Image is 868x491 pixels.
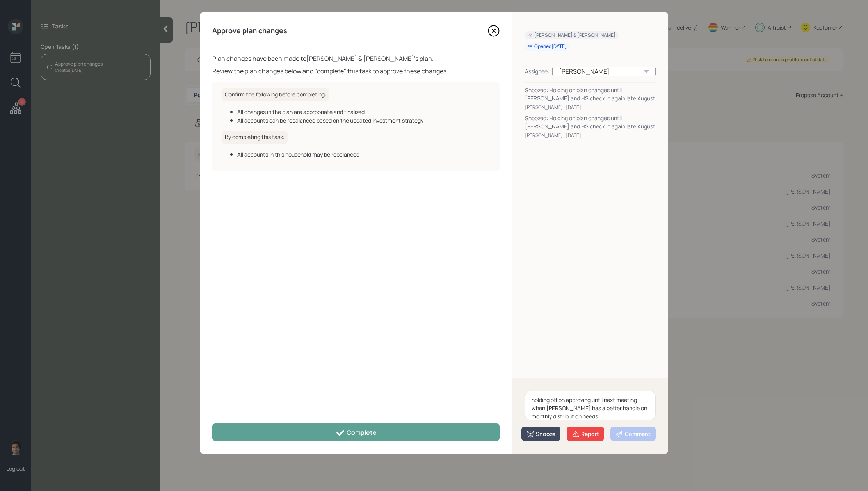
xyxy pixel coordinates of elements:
[528,32,615,39] div: [PERSON_NAME] & [PERSON_NAME]
[525,67,549,75] div: Assignee:
[212,66,500,76] div: Review the plan changes below and "complete" this task to approve these changes.
[525,132,563,139] div: [PERSON_NAME]
[528,43,567,50] div: Opened [DATE]
[610,427,656,441] button: Comment
[212,423,500,441] button: Complete
[526,430,555,438] div: Snooze
[525,114,656,130] div: Snoozed: Holding on plan changes until [PERSON_NAME] and HS check in again late August
[237,108,490,116] div: All changes in the plan are appropriate and finalized
[525,391,656,420] textarea: holding off on approving until next meeting when [PERSON_NAME] has a better handle on monthly dis...
[222,131,288,144] h6: By completing this task:
[552,67,656,76] div: [PERSON_NAME]
[566,104,581,111] div: [DATE]
[237,150,490,158] div: All accounts in this household may be rebalanced
[566,132,581,139] div: [DATE]
[525,86,656,102] div: Snoozed: Holding on plan changes until [PERSON_NAME] and HS check in again late August
[521,427,560,441] button: Snooze
[572,430,599,438] div: Report
[615,430,651,438] div: Comment
[222,88,329,101] h6: Confirm the following before completing:
[336,428,377,438] div: Complete
[212,27,287,35] h4: Approve plan changes
[212,54,500,63] div: Plan changes have been made to [PERSON_NAME] & [PERSON_NAME] 's plan.
[567,427,604,441] button: Report
[525,104,563,111] div: [PERSON_NAME]
[237,116,490,125] div: All accounts can be rebalanced based on the updated investment strategy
